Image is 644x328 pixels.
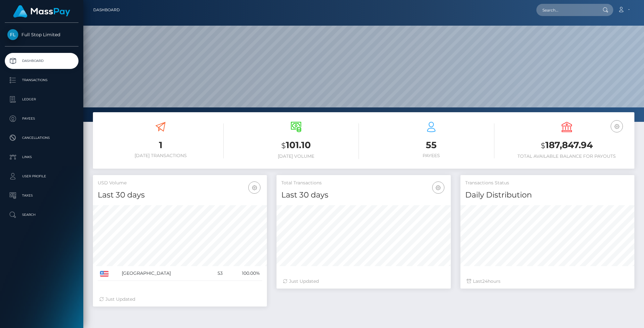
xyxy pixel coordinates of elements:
a: Links [5,149,78,165]
h3: 1 [98,139,224,151]
img: Full Stop Limited [7,29,18,40]
span: Full Stop Limited [5,32,78,38]
a: Taxes [5,188,78,204]
p: Transactions [7,75,76,85]
h4: Last 30 days [98,189,262,201]
a: Payees [5,111,78,127]
td: [GEOGRAPHIC_DATA] [120,266,209,281]
td: 53 [209,266,225,281]
small: $ [281,141,286,150]
a: Dashboard [93,3,120,17]
h6: Total Available Balance for Payouts [504,154,630,159]
h4: Daily Distribution [465,189,630,201]
h6: [DATE] Transactions [98,153,224,158]
p: Payees [7,114,76,123]
td: 100.00% [225,266,262,281]
h5: Total Transactions [281,180,446,186]
div: Just Updated [99,296,260,303]
h6: Payees [368,153,494,158]
h3: 55 [368,139,494,151]
p: Dashboard [7,56,76,66]
small: $ [541,141,545,150]
a: Cancellations [5,130,78,146]
img: MassPay Logo [13,5,70,18]
div: Just Updated [283,278,444,285]
p: Links [7,152,76,162]
h5: Transactions Status [465,180,630,186]
h6: [DATE] Volume [233,154,359,159]
h3: 187,847.94 [504,139,630,152]
p: Taxes [7,191,76,200]
a: Search [5,207,78,223]
img: US.png [100,271,109,277]
p: Search [7,210,76,220]
a: Dashboard [5,53,78,69]
h4: Last 30 days [281,189,446,201]
p: Ledger [7,95,76,104]
input: Search... [536,4,597,16]
a: Ledger [5,91,78,107]
p: Cancellations [7,133,76,143]
span: 24 [482,278,488,284]
a: User Profile [5,168,78,184]
h3: 101.10 [233,139,359,152]
a: Transactions [5,72,78,88]
h5: USD Volume [98,180,262,186]
div: Last hours [467,278,628,285]
p: User Profile [7,172,76,181]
